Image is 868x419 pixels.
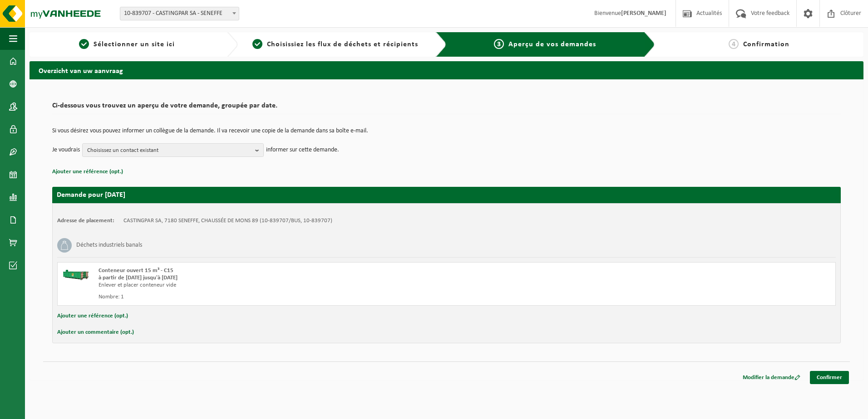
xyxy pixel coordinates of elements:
[99,293,483,301] div: Nombre: 1
[729,39,739,49] span: 4
[810,371,849,384] a: Confirmer
[52,102,841,114] h2: Ci-dessous vous trouvez un aperçu de votre demande, groupée par date.
[508,41,596,48] span: Aperçu de vos demandes
[52,166,123,178] button: Ajouter une référence (opt.)
[57,218,114,224] strong: Adresse de placement:
[52,143,80,157] p: Je voudrais
[76,238,142,253] h3: Déchets industriels banals
[82,143,264,157] button: Choisissez un contact existant
[30,61,863,79] h2: Overzicht van uw aanvraag
[242,39,428,50] a: 2Choisissiez les flux de déchets et récipients
[120,7,239,20] span: 10-839707 - CASTINGPAR SA - SENEFFE
[267,41,418,48] span: Choisissiez les flux de déchets et récipients
[120,7,239,20] span: 10-839707 - CASTINGPAR SA - SENEFFE
[57,310,128,322] button: Ajouter une référence (opt.)
[57,191,125,199] strong: Demande pour [DATE]
[736,371,807,384] a: Modifier la demande
[79,39,89,49] span: 1
[621,10,666,17] strong: [PERSON_NAME]
[57,326,134,338] button: Ajouter un commentaire (opt.)
[99,275,178,281] strong: à partir de [DATE] jusqu'à [DATE]
[252,39,262,49] span: 2
[94,41,175,48] span: Sélectionner un site ici
[266,143,339,157] p: informer sur cette demande.
[123,217,332,224] td: CASTINGPAR SA, 7180 SENEFFE, CHAUSSÉE DE MONS 89 (10-839707/BUS, 10-839707)
[52,128,841,134] p: Si vous désirez vous pouvez informer un collègue de la demande. Il va recevoir une copie de la de...
[494,39,504,49] span: 3
[87,144,252,157] span: Choisissez un contact existant
[34,39,220,50] a: 1Sélectionner un site ici
[99,268,173,273] span: Conteneur ouvert 15 m³ - C15
[62,267,89,281] img: HK-XC-15-GN-00.png
[743,41,789,48] span: Confirmation
[99,282,483,289] div: Enlever et placer conteneur vide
